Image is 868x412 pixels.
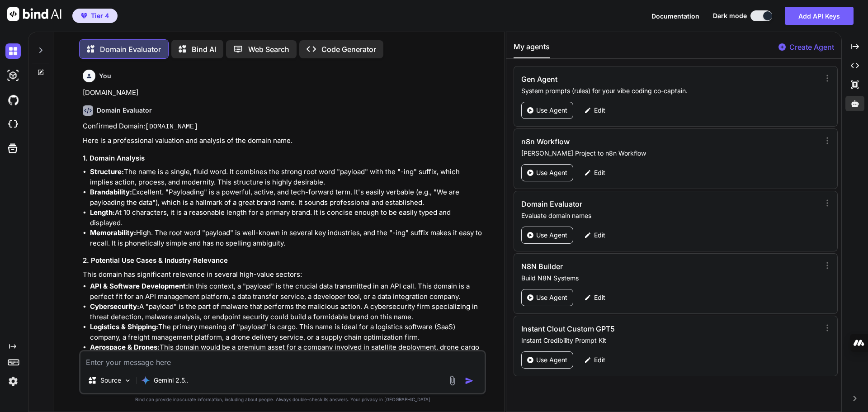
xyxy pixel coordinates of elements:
[521,136,728,147] h3: n8n Workflow
[521,261,728,272] h3: N8N Builder
[521,211,816,220] p: Evaluate domain names
[154,376,189,385] p: Gemini 2.5..
[90,167,484,187] li: The name is a single, fluid word. It combines the strong root word "payload" with the "-ing" suff...
[536,106,567,115] p: Use Agent
[651,11,699,21] button: Documentation
[90,228,136,237] strong: Memorability:
[79,396,486,403] p: Bind can provide inaccurate information, including about people. Always double-check its answers....
[90,322,158,331] strong: Logistics & Shipping:
[521,149,816,158] p: [PERSON_NAME] Project to n8n Workflow
[5,117,21,132] img: cloudideIcon
[91,11,109,20] span: Tier 4
[321,44,376,55] p: Code Generator
[514,41,550,58] button: My agents
[83,270,484,280] p: This domain has significant relevance in several high-value sectors:
[5,68,21,83] img: darkAi-studio
[789,42,834,52] p: Create Agent
[141,376,150,385] img: Gemini 2.5 Pro
[83,88,484,98] p: [DOMAIN_NAME]
[100,44,161,55] p: Domain Evaluator
[465,376,474,385] img: icon
[83,136,484,146] p: Here is a professional valuation and analysis of the domain name.
[90,282,188,290] strong: API & Software Development:
[594,168,605,177] p: Edit
[785,7,854,25] button: Add API Keys
[521,86,816,95] p: System prompts (rules) for your vibe coding co-captain.
[145,123,198,131] code: [DOMAIN_NAME]
[97,106,152,115] h6: Domain Evaluator
[7,7,61,21] img: Bind AI
[90,187,484,208] li: Excellent. "Payloading" is a powerful, active, and tech-forward term. It's easily verbable (e.g.,...
[536,231,567,240] p: Use Agent
[5,374,21,389] img: settings
[99,71,111,81] h6: You
[90,302,139,311] strong: Cybersecurity:
[5,92,21,108] img: githubDark
[192,44,216,55] p: Bind AI
[521,74,728,85] h3: Gen Agent
[81,13,87,19] img: premium
[536,355,567,365] p: Use Agent
[248,44,289,55] p: Web Search
[90,342,484,363] li: This domain would be a premium asset for a company involved in satellite deployment, drone cargo ...
[594,106,605,115] p: Edit
[521,323,728,334] h3: Instant Clout Custom GPT5
[521,199,728,209] h3: Domain Evaluator
[72,9,118,23] button: premiumTier 4
[90,343,160,351] strong: Aerospace & Drones:
[90,188,132,196] strong: Brandability:
[83,153,484,164] h3: 1. Domain Analysis
[90,302,484,322] li: A "payload" is the part of malware that performs the malicious action. A cybersecurity firm speci...
[5,43,21,59] img: darkChat
[90,322,484,342] li: The primary meaning of "payload" is cargo. This name is ideal for a logistics software (SaaS) com...
[124,377,132,384] img: Pick Models
[521,274,816,283] p: Build N8N Systems
[83,121,484,133] p: Confirmed Domain:
[594,355,605,365] p: Edit
[521,336,816,345] p: Instant Credibility Prompt Kit
[536,168,567,177] p: Use Agent
[90,228,484,248] li: High. The root word "payload" is well-known in several key industries, and the "-ing" suffix make...
[90,208,115,217] strong: Length:
[90,167,124,176] strong: Structure:
[651,12,699,20] span: Documentation
[447,375,458,386] img: attachment
[594,231,605,240] p: Edit
[594,293,605,302] p: Edit
[83,256,484,266] h3: 2. Potential Use Cases & Industry Relevance
[90,281,484,302] li: In this context, a "payload" is the crucial data transmitted in an API call. This domain is a per...
[90,208,484,228] li: At 10 characters, it is a reasonable length for a primary brand. It is concise enough to be easil...
[713,11,747,20] span: Dark mode
[100,376,121,385] p: Source
[536,293,567,302] p: Use Agent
